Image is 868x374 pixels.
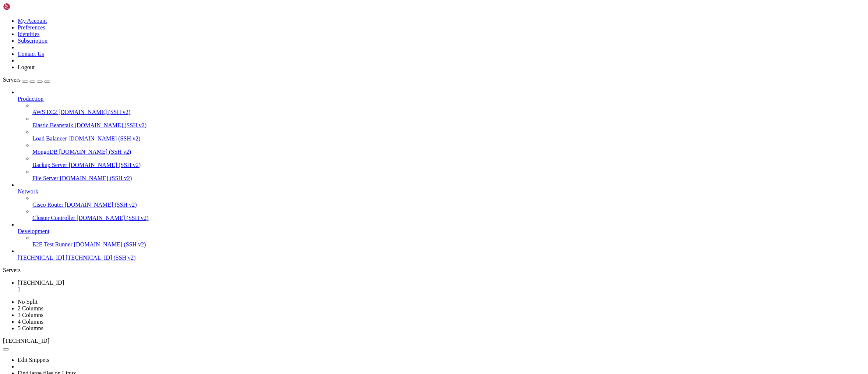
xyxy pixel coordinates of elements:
[32,195,865,208] li: Cisco Router [DOMAIN_NAME] (SSH v2)
[32,109,57,115] span: AWS EC2
[32,241,865,248] a: E2E Test Runner [DOMAIN_NAME] (SSH v2)
[32,215,865,221] a: Cluster Controller [DOMAIN_NAME] (SSH v2)
[59,149,131,155] span: [DOMAIN_NAME] (SSH v2)
[18,248,865,261] li: [TECHNICAL_ID] [TECHNICAL_ID] (SSH v2)
[32,168,865,182] li: File Server [DOMAIN_NAME] (SSH v2)
[18,305,43,311] a: 2 Columns
[32,122,73,128] span: Elastic Beanstalk
[18,89,865,182] li: Production
[32,241,73,247] span: E2E Test Runner
[3,76,50,83] a: Servers
[18,228,49,234] span: Development
[60,175,132,181] span: [DOMAIN_NAME] (SSH v2)
[32,202,865,208] a: Cisco Router [DOMAIN_NAME] (SSH v2)
[18,188,38,195] span: Network
[32,215,75,221] span: Cluster Controller
[3,72,772,78] x-row: * network config /etc/netplan/ uses eth0 + dhcp can be changed to static
[3,78,772,84] x-row: * sese /etc/netplan/sample-netplan.txt for a sample config
[18,18,47,24] a: My Account
[3,15,772,22] x-row: * Documentation: [URL][DOMAIN_NAME]
[32,115,865,129] li: Elastic Beanstalk [DOMAIN_NAME] (SSH v2)
[32,235,865,248] li: E2E Test Runner [DOMAIN_NAME] (SSH v2)
[68,135,141,142] span: [DOMAIN_NAME] (SSH v2)
[18,228,865,235] a: Development
[32,202,63,208] span: Cisco Router
[3,47,772,53] x-row: not required on a system that users do not log into.
[32,109,865,115] a: AWS EC2 [DOMAIN_NAME] (SSH v2)
[32,135,67,142] span: Load Balancer
[32,162,67,168] span: Backup Server
[3,76,21,83] span: Servers
[3,3,772,9] x-row: Welcome to Ubuntu 24.04.2 LTS (GNU/Linux 6.8.0-63-generic x86_64)
[59,109,131,115] span: [DOMAIN_NAME] (SSH v2)
[18,312,43,318] a: 3 Columns
[18,254,865,261] a: [TECHNICAL_ID] [TECHNICAL_ID] (SSH v2)
[3,267,865,274] div: Servers
[3,28,772,34] x-row: * Support: [URL][DOMAIN_NAME]
[3,22,772,28] x-row: * Management: [URL][DOMAIN_NAME]
[18,254,64,261] span: [TECHNICAL_ID]
[74,241,146,247] span: [DOMAIN_NAME] (SSH v2)
[3,84,772,90] x-row: Last login: [DATE] from [TECHNICAL_ID]
[18,357,49,363] a: Edit Snippets
[32,155,865,168] li: Backup Server [DOMAIN_NAME] (SSH v2)
[32,129,865,142] li: Load Balancer [DOMAIN_NAME] (SSH v2)
[18,279,64,286] span: [TECHNICAL_ID]
[18,38,47,44] a: Subscription
[18,221,865,248] li: Development
[32,122,865,129] a: Elastic Beanstalk [DOMAIN_NAME] (SSH v2)
[77,215,149,221] span: [DOMAIN_NAME] (SSH v2)
[18,51,44,57] a: Contact Us
[32,102,865,115] li: AWS EC2 [DOMAIN_NAME] (SSH v2)
[18,318,43,325] a: 4 Columns
[18,64,35,70] a: Logout
[18,299,38,305] a: No Split
[32,149,865,155] a: MongoDB [DOMAIN_NAME] (SSH v2)
[18,24,45,31] a: Preferences
[66,254,135,261] span: [TECHNICAL_ID] (SSH v2)
[18,188,865,195] a: Network
[18,286,865,293] a: 
[3,59,772,65] x-row: To restore this content, you can run the 'unminimize' command.
[69,162,141,168] span: [DOMAIN_NAME] (SSH v2)
[18,279,865,293] a: 216.158.233.4
[18,96,43,102] span: Production
[32,208,865,221] li: Cluster Controller [DOMAIN_NAME] (SSH v2)
[3,90,772,97] x-row: root@vps3150368:~#
[65,202,137,208] span: [DOMAIN_NAME] (SSH v2)
[18,325,43,331] a: 5 Columns
[3,338,49,344] span: [TECHNICAL_ID]
[3,40,772,47] x-row: This system has been minimized by removing packages and content that are
[18,182,865,221] li: Network
[75,122,147,128] span: [DOMAIN_NAME] (SSH v2)
[3,65,772,72] x-row: * ubuntu24 template
[32,142,865,155] li: MongoDB [DOMAIN_NAME] (SSH v2)
[3,3,45,10] img: Shellngn
[32,149,57,155] span: MongoDB
[18,96,865,102] a: Production
[32,135,865,142] a: Load Balancer [DOMAIN_NAME] (SSH v2)
[32,175,865,182] a: File Server [DOMAIN_NAME] (SSH v2)
[32,175,59,181] span: File Server
[32,162,865,168] a: Backup Server [DOMAIN_NAME] (SSH v2)
[18,31,40,37] a: Identities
